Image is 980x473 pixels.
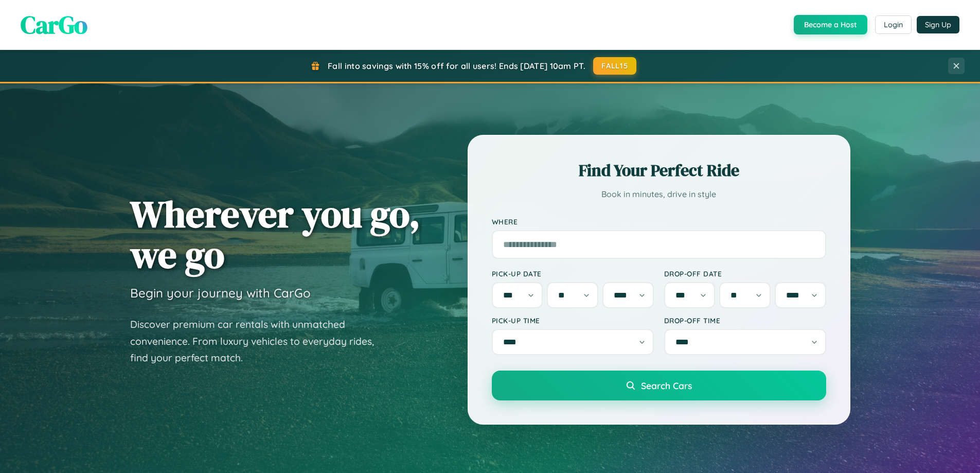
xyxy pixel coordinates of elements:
label: Where [492,217,826,226]
span: Fall into savings with 15% off for all users! Ends [DATE] 10am PT. [328,61,585,71]
button: Sign Up [917,16,959,33]
button: Become a Host [794,15,867,34]
h1: Wherever you go, we go [130,194,420,275]
button: Login [875,15,912,34]
span: CarGo [21,8,87,42]
button: FALL15 [593,57,636,75]
p: Discover premium car rentals with unmatched convenience. From luxury vehicles to everyday rides, ... [130,316,387,366]
label: Drop-off Time [664,316,826,325]
label: Drop-off Date [664,269,826,278]
button: Search Cars [492,371,826,400]
h3: Begin your journey with CarGo [130,285,311,301]
label: Pick-up Time [492,316,654,325]
p: Book in minutes, drive in style [492,187,826,202]
h2: Find Your Perfect Ride [492,159,826,182]
label: Pick-up Date [492,269,654,278]
span: Search Cars [641,380,692,391]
